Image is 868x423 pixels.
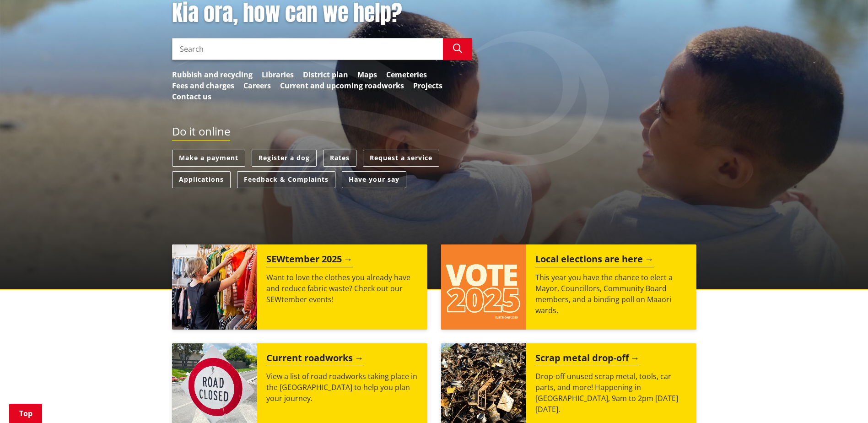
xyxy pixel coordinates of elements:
[172,69,253,80] a: Rubbish and recycling
[252,150,317,167] a: Register a dog
[266,272,418,305] p: Want to love the clothes you already have and reduce fabric waste? Check out our SEWtember events!
[262,69,294,80] a: Libraries
[172,244,257,330] img: SEWtember
[386,69,427,80] a: Cemeteries
[363,150,439,167] a: Request a service
[357,69,377,80] a: Maps
[266,254,353,267] h2: SEWtember 2025
[535,352,640,366] h2: Scrap metal drop-off
[172,80,234,91] a: Fees and charges
[280,80,404,91] a: Current and upcoming roadworks
[9,404,42,423] a: Top
[441,244,696,330] a: Local elections are here This year you have the chance to elect a Mayor, Councillors, Community B...
[826,385,859,418] iframe: Messenger Launcher
[342,171,406,188] a: Have your say
[172,244,427,330] a: SEWtember 2025 Want to love the clothes you already have and reduce fabric waste? Check out our S...
[266,371,418,404] p: View a list of road roadworks taking place in the [GEOGRAPHIC_DATA] to help you plan your journey.
[172,91,211,102] a: Contact us
[172,38,443,60] input: Search input
[172,125,230,141] h2: Do it online
[535,254,654,267] h2: Local elections are here
[172,171,231,188] a: Applications
[413,80,442,91] a: Projects
[237,171,335,188] a: Feedback & Complaints
[535,371,687,415] p: Drop-off unused scrap metal, tools, car parts, and more! Happening in [GEOGRAPHIC_DATA], 9am to 2...
[266,352,364,366] h2: Current roadworks
[535,272,687,316] p: This year you have the chance to elect a Mayor, Councillors, Community Board members, and a bindi...
[323,150,356,167] a: Rates
[441,244,526,330] img: Vote 2025
[303,69,348,80] a: District plan
[243,80,271,91] a: Careers
[172,150,245,167] a: Make a payment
